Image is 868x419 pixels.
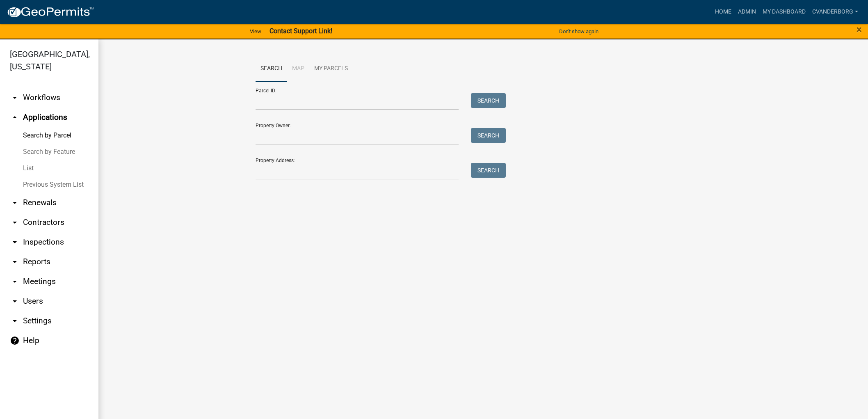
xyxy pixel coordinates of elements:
a: Home [712,4,735,20]
button: Don't show again [556,25,602,38]
i: arrow_drop_down [10,218,20,227]
button: Search [471,128,506,143]
a: cvanderborg [809,4,861,20]
i: arrow_drop_down [10,316,20,326]
strong: Contact Support Link! [270,27,332,35]
i: arrow_drop_down [10,237,20,247]
a: Search [256,56,287,82]
i: arrow_drop_down [10,296,20,306]
button: Search [471,93,506,108]
button: Close [857,25,862,34]
i: help [10,336,20,346]
a: My Dashboard [759,4,809,20]
a: My Parcels [309,56,353,82]
i: arrow_drop_down [10,257,20,267]
a: View [247,25,265,38]
i: arrow_drop_down [10,198,20,208]
a: Admin [735,4,759,20]
i: arrow_drop_up [10,112,20,122]
i: arrow_drop_down [10,93,20,103]
button: Search [471,163,506,178]
span: × [857,24,862,35]
i: arrow_drop_down [10,277,20,286]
